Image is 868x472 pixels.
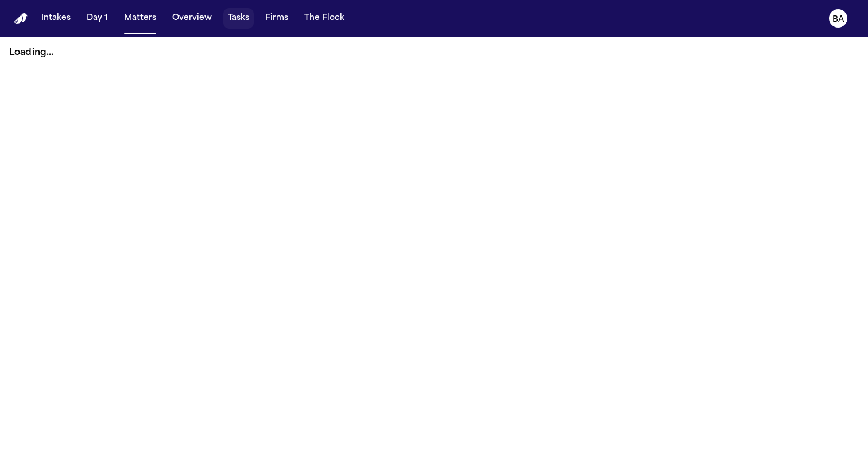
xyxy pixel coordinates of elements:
button: Day 1 [82,8,113,29]
a: Home [14,13,28,24]
button: Matters [119,8,161,29]
button: Tasks [223,8,254,29]
img: Finch Logo [14,13,28,24]
button: The Flock [300,8,349,29]
button: Intakes [37,8,75,29]
button: Firms [261,8,293,29]
button: Overview [168,8,216,29]
p: Loading... [9,46,859,60]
